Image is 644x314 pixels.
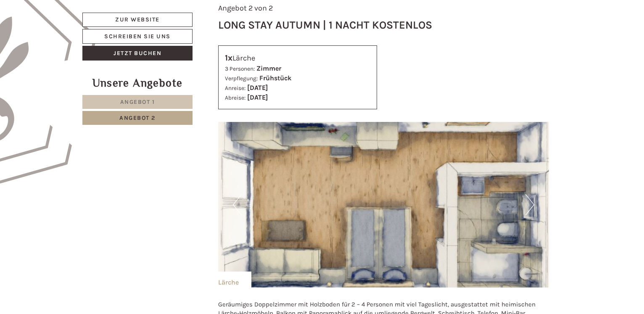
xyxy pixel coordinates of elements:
div: Hotel B&B Feldmessner [13,24,137,31]
small: Verpflegung: [225,75,258,82]
div: Guten Tag, wie können wir Ihnen helfen? [6,23,141,48]
button: Previous [233,194,242,215]
div: Unsere Angebote [82,75,193,91]
b: [DATE] [247,93,268,101]
span: Angebot 2 [119,114,156,121]
small: Anreise: [225,85,245,91]
b: 1x [225,53,232,63]
div: Lärche [218,272,251,288]
b: Zimmer [256,64,281,72]
small: Abreise: [225,95,245,101]
div: Long Stay Autumn | 1 Nacht kostenlos [218,17,432,33]
button: Senden [277,222,330,236]
b: [DATE] [247,84,268,92]
img: image [218,122,549,288]
div: Lärche [225,52,371,64]
span: Angebot 2 von 2 [218,3,273,13]
button: Next [525,194,534,215]
small: 3 Personen: [225,66,255,72]
a: Schreiben Sie uns [82,29,193,44]
a: Jetzt buchen [82,46,193,61]
b: Frühstück [259,74,291,82]
div: [DATE] [150,6,180,21]
span: Angebot 1 [120,98,155,106]
small: 12:13 [13,41,137,47]
a: Zur Website [82,13,193,27]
